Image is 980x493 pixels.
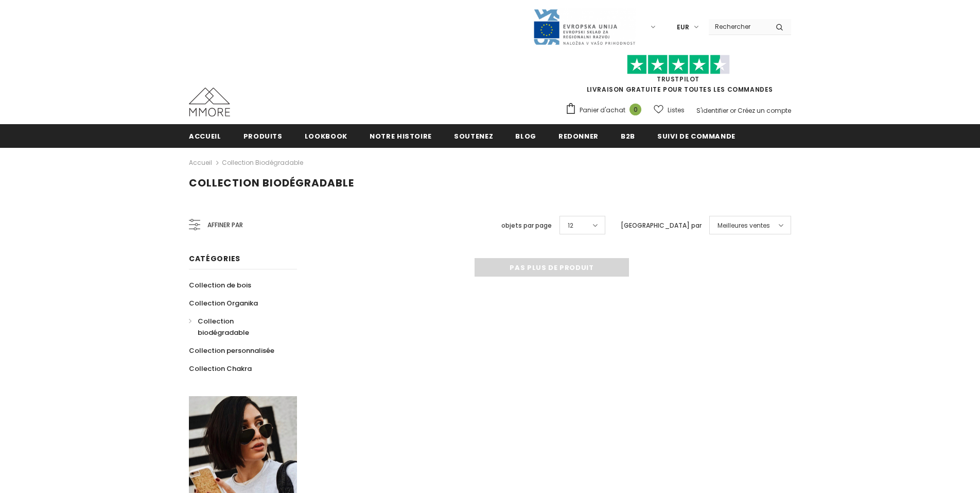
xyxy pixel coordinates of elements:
a: Collection Chakra [189,360,252,378]
a: Listes [654,101,685,119]
span: B2B [621,131,635,141]
input: Search Site [709,19,768,34]
a: B2B [621,124,635,147]
span: LIVRAISON GRATUITE POUR TOUTES LES COMMANDES [565,59,791,94]
a: Notre histoire [370,124,432,147]
span: soutenez [454,131,493,141]
a: Collection biodégradable [189,312,286,342]
span: 0 [629,104,641,115]
span: Collection Chakra [189,364,252,373]
span: Panier d'achat [580,105,625,115]
span: Accueil [189,131,221,141]
span: Blog [515,131,536,141]
span: Collection Organika [189,298,258,308]
a: Accueil [189,124,221,147]
span: Suivi de commande [657,131,736,141]
span: Affiner par [207,219,243,231]
span: Collection biodégradable [198,316,249,337]
span: 12 [568,220,573,231]
span: or [730,106,736,115]
a: S'identifier [696,106,728,115]
span: Produits [243,131,283,141]
a: Créez un compte [738,106,791,115]
a: Lookbook [305,124,347,147]
a: TrustPilot [657,75,699,83]
span: EUR [677,22,689,32]
label: objets par page [501,220,552,231]
img: Javni Razpis [533,8,636,46]
span: Meilleures ventes [717,220,770,231]
span: Lookbook [305,131,347,141]
img: Faites confiance aux étoiles pilotes [627,55,730,75]
a: Collection biodégradable [222,158,303,167]
img: Cas MMORE [189,88,230,116]
span: Redonner [558,131,599,141]
a: Redonner [558,124,599,147]
span: Collection personnalisée [189,346,274,355]
a: soutenez [454,124,493,147]
a: Accueil [189,157,212,169]
span: Notre histoire [370,131,432,141]
span: Listes [668,105,685,115]
a: Collection personnalisée [189,342,274,360]
a: Javni Razpis [533,22,636,31]
a: Blog [515,124,536,147]
span: Collection biodégradable [189,176,354,190]
span: Collection de bois [189,280,251,290]
span: Catégories [189,253,240,264]
a: Panier d'achat 0 [565,103,646,118]
a: Collection de bois [189,276,251,294]
a: Collection Organika [189,294,258,312]
a: Suivi de commande [657,124,736,147]
label: [GEOGRAPHIC_DATA] par [621,220,702,231]
a: Produits [243,124,283,147]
